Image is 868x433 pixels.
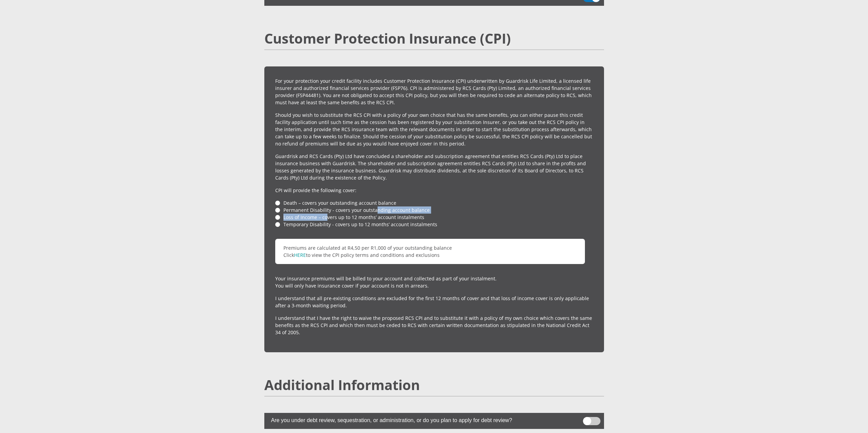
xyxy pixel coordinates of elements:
p: For your protection your credit facility includes Customer Protection Insurance (CPI) underwritte... [275,77,593,106]
li: Loss of Income – covers up to 12 months’ account instalments [275,214,593,221]
li: Temporary Disability - covers up to 12 months’ account instalments [275,221,593,228]
p: CPI will provide the following cover: [275,187,593,194]
a: HERE [294,252,306,258]
li: Permanent Disability - covers your outstanding account balance [275,206,593,214]
p: Guardrisk and RCS Cards (Pty) Ltd have concluded a shareholder and subscription agreement that en... [275,153,593,181]
p: Premiums are calculated at R4,50 per R1,000 of your outstanding balance Click to view the CPI pol... [275,239,585,264]
p: I understand that all pre-existing conditions are excluded for the first 12 months of cover and t... [275,295,593,309]
p: I understand that I have the right to waive the proposed RCS CPI and to substitute it with a poli... [275,314,593,336]
p: Should you wish to substitute the RCS CPI with a policy of your own choice that has the same bene... [275,111,593,147]
label: Are you under debt review, sequestration, or administration, or do you plan to apply for debt rev... [264,413,570,426]
h2: Additional Information [264,377,604,393]
p: Your insurance premiums will be billed to your account and collected as part of your instalment. ... [275,275,593,289]
li: Death – covers your outstanding account balance [275,199,593,206]
h2: Customer Protection Insurance (CPI) [264,30,604,47]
